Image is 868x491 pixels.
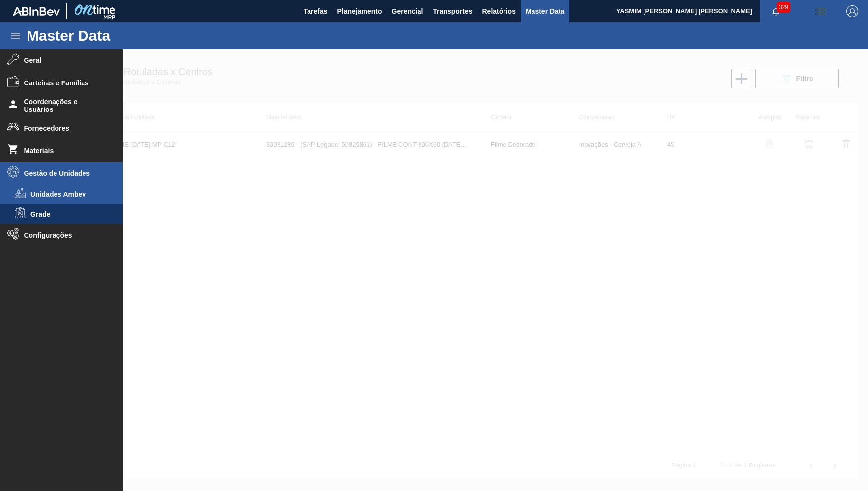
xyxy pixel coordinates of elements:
[24,79,105,87] span: Carteiras e Famílias
[304,5,328,17] span: Tarefas
[24,98,105,113] span: Coordenações e Usuários
[24,124,105,132] span: Fornecedores
[337,5,382,17] span: Planejamento
[846,5,858,17] img: Logout
[433,5,472,17] span: Transportes
[30,210,106,218] span: Grade
[392,5,423,17] span: Gerencial
[815,5,827,17] img: userActions
[13,7,60,16] img: TNhmsLtSVTkK8tSr43FrP2fwEKptu5GPRR3wAAAABJRU5ErkJggg==
[482,5,515,17] span: Relatórios
[24,231,105,239] span: Configurações
[24,56,105,64] span: Geral
[30,191,106,198] span: Unidades Ambev
[760,4,791,18] button: Notificações
[526,5,564,17] span: Master Data
[777,2,790,13] span: 329
[27,30,201,41] h1: Master Data
[24,147,105,155] span: Materiais
[24,169,105,177] span: Gestão de Unidades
